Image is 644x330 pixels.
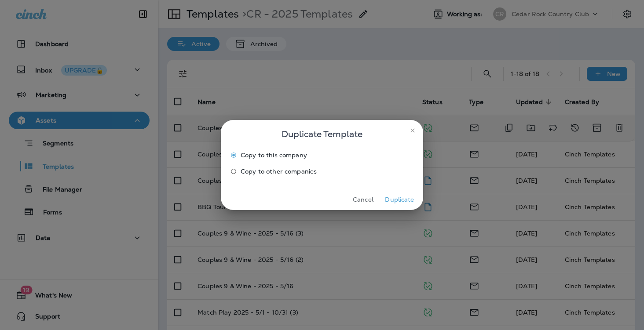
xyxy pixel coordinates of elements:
[383,193,416,207] button: Duplicate
[406,123,420,138] button: close
[241,168,317,175] span: Copy to other companies
[347,193,380,207] button: Cancel
[241,152,307,159] span: Copy to this company
[282,127,362,141] span: Duplicate Template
